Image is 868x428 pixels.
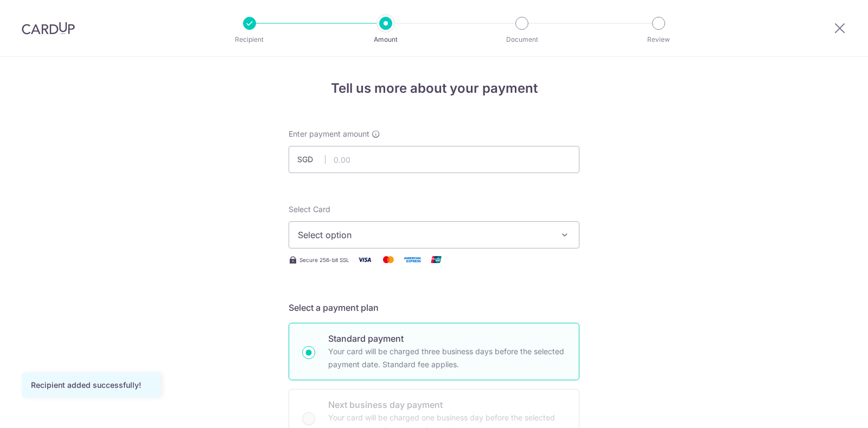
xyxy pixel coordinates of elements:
img: Mastercard [378,253,399,266]
span: Secure 256-bit SSL [299,255,349,264]
img: CardUp [22,22,75,35]
h5: Select a payment plan [289,301,579,314]
span: Select option [298,228,551,241]
img: Visa [354,253,375,266]
div: Recipient added successfully! [31,380,151,391]
p: Recipient [209,34,290,45]
img: Union Pay [425,253,447,266]
span: Enter payment amount [289,129,369,139]
p: Standard payment [328,332,566,345]
p: Document [482,34,562,45]
input: 0.00 [289,146,579,173]
p: Amount [346,34,426,45]
img: American Express [401,253,423,266]
p: Review [618,34,699,45]
span: SGD [297,154,325,165]
iframe: Opens a widget where you can find more information [799,395,857,423]
span: translation missing: en.payables.payment_networks.credit_card.summary.labels.select_card [289,205,330,214]
button: Select option [289,221,579,248]
p: Your card will be charged three business days before the selected payment date. Standard fee appl... [328,345,566,371]
h4: Tell us more about your payment [289,79,579,98]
